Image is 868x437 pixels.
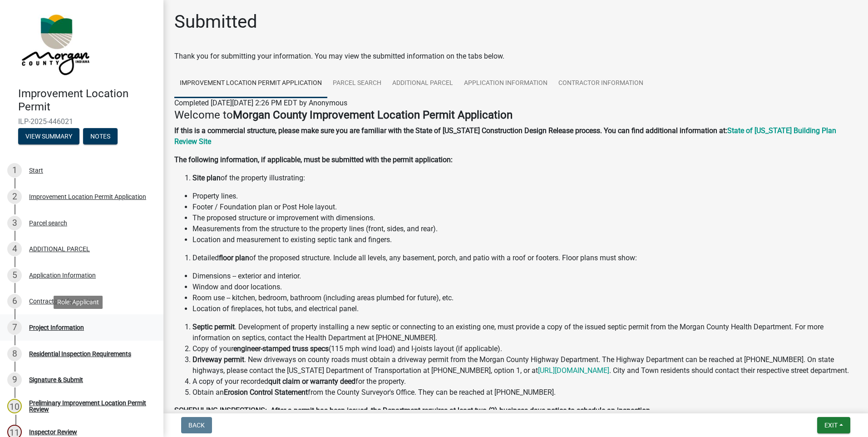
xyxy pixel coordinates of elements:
li: Property lines. [192,191,857,202]
li: Footer / Foundation plan or Post Hole layout. [192,202,857,213]
div: 2 [7,189,22,204]
li: . New driveways on county roads must obtain a driveway permit from the Morgan County Highway Depa... [192,354,857,376]
div: Signature & Submit [29,377,83,383]
img: Morgan County, Indiana [18,10,91,78]
li: Window and door locations. [192,282,857,293]
button: View Summary [18,128,79,144]
h4: Welcome to [174,109,857,122]
div: 6 [7,294,22,308]
div: 3 [7,216,22,230]
h4: Improvement Location Permit [18,87,156,114]
div: 8 [7,347,22,361]
a: Contractor Information [553,69,649,98]
li: Room use -- kitchen, bedroom, bathroom (including areas plumbed for future), etc. [192,293,857,303]
strong: Site plan [192,174,221,182]
div: 5 [7,268,22,283]
strong: If this is a commercial structure, please make sure you are familiar with the State of [US_STATE]... [174,126,727,135]
div: Parcel search [29,220,67,226]
button: Exit [817,417,850,433]
strong: Driveway permit [192,355,244,364]
li: Measurements from the structure to the property lines (front, sides, and rear). [192,223,857,234]
li: A copy of your recorded for the property. [192,376,857,387]
div: Role: Applicant [54,296,103,309]
li: of the property illustrating: [192,173,857,184]
div: Start [29,167,43,174]
strong: quit claim or warranty deed [268,377,355,386]
span: Completed [DATE][DATE] 2:26 PM EDT by Anonymous [174,99,347,107]
a: Improvement Location Permit Application [174,69,327,98]
strong: The following information, if applicable, must be submitted with the permit application: [174,155,453,164]
h1: Submitted [174,11,257,33]
div: 10 [7,399,22,413]
div: ADDITIONAL PARCEL [29,246,90,252]
div: Contractor Information [29,298,95,304]
div: Residential Inspection Requirements [29,351,131,357]
strong: Morgan County Improvement Location Permit Application [233,109,513,121]
a: Parcel search [327,69,387,98]
div: Application Information [29,272,96,278]
div: Project Information [29,324,84,331]
div: Preliminary Improvement Location Permit Review [29,400,149,412]
span: Exit [824,422,838,429]
wm-modal-confirm: Summary [18,133,79,140]
strong: Septic permit [192,323,235,331]
span: ILP-2025-446021 [18,117,145,126]
button: Notes [83,128,118,144]
strong: SCHEDULING INSPECTIONS: After a permit has been issued, the Department requires at least two (2) ... [174,406,652,415]
a: ADDITIONAL PARCEL [387,69,459,98]
div: Thank you for submitting your information. You may view the submitted information on the tabs below. [174,51,857,62]
a: State of [US_STATE] Building Plan Review Site [174,126,836,146]
strong: engineer-stamped truss specs [233,344,329,353]
a: Application Information [459,69,553,98]
div: 1 [7,163,22,178]
li: Location and measurement to existing septic tank and fingers. [192,234,857,245]
div: 7 [7,320,22,335]
wm-modal-confirm: Notes [83,133,118,140]
div: 4 [7,242,22,256]
strong: floor plan [219,253,249,262]
li: The proposed structure or improvement with dimensions. [192,213,857,223]
li: . Development of property installing a new septic or connecting to an existing one, must provide ... [192,322,857,343]
strong: Erosion Control Statement [224,388,308,397]
li: Dimensions -- exterior and interior. [192,271,857,282]
a: [URL][DOMAIN_NAME] [538,366,609,375]
div: Improvement Location Permit Application [29,194,146,200]
li: Location of fireplaces, hot tubs, and electrical panel. [192,303,857,314]
span: Back [188,422,205,429]
li: Copy of your (115 mph wind load) and I-joists layout (if applicable). [192,343,857,354]
div: 9 [7,372,22,387]
button: Back [181,417,212,433]
div: Inspector Review [29,429,77,435]
li: Detailed of the proposed structure. Include all levels, any basement, porch, and patio with a roo... [192,253,857,263]
li: Obtain an from the County Surveyor's Office. They can be reached at [PHONE_NUMBER]. [192,387,857,398]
